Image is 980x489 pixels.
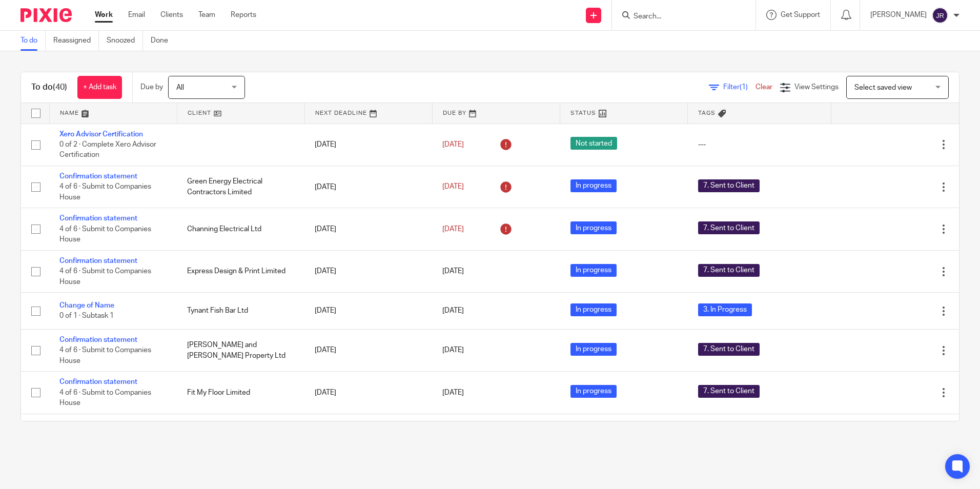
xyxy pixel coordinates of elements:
[442,347,464,354] span: [DATE]
[570,264,617,277] span: In progress
[177,250,304,292] td: Express Design & Print Limited
[160,10,183,20] a: Clients
[304,166,432,208] td: [DATE]
[59,347,151,364] span: 4 of 6 · Submit to Companies House
[177,166,304,208] td: Green Energy Electrical Contractors Limited
[59,389,151,407] span: 4 of 6 · Submit to Companies House
[698,264,760,277] span: 7. Sent to Client
[304,250,432,292] td: [DATE]
[442,141,464,148] span: [DATE]
[95,10,113,20] a: Work
[570,137,617,150] span: Not started
[231,10,256,20] a: Reports
[59,257,137,264] a: Confirmation statement
[59,302,114,309] a: Change of Name
[59,268,151,286] span: 4 of 6 · Submit to Companies House
[53,83,67,91] span: (40)
[756,84,772,91] a: Clear
[59,378,137,385] a: Confirmation statement
[59,141,156,159] span: 0 of 2 · Complete Xero Advisor Certification
[176,84,184,91] span: All
[698,343,760,356] span: 7. Sent to Client
[177,329,304,371] td: [PERSON_NAME] and [PERSON_NAME] Property Ltd
[59,336,137,343] a: Confirmation statement
[794,84,839,91] span: View Settings
[140,82,163,92] p: Due by
[198,10,215,20] a: Team
[53,31,99,51] a: Reassigned
[59,131,143,138] a: Xero Advisor Certification
[59,215,137,222] a: Confirmation statement
[698,110,716,116] span: Tags
[304,293,432,329] td: [DATE]
[698,179,760,192] span: 7. Sent to Client
[442,308,464,315] span: [DATE]
[698,139,821,150] div: ---
[570,221,617,234] span: In progress
[442,226,464,233] span: [DATE]
[304,124,432,166] td: [DATE]
[570,385,617,398] span: In progress
[151,31,176,51] a: Done
[932,7,948,24] img: svg%3E
[870,10,927,20] p: [PERSON_NAME]
[107,31,143,51] a: Snoozed
[442,184,464,191] span: [DATE]
[304,329,432,371] td: [DATE]
[31,82,67,93] h1: To do
[304,208,432,250] td: [DATE]
[854,84,912,91] span: Select saved view
[442,268,464,275] span: [DATE]
[21,31,46,51] a: To do
[177,293,304,329] td: Tynant Fish Bar Ltd
[698,221,760,234] span: 7. Sent to Client
[781,11,820,18] span: Get Support
[177,372,304,414] td: Fit My Floor Limited
[59,173,137,180] a: Confirmation statement
[740,84,748,91] span: (1)
[128,10,145,20] a: Email
[442,389,464,396] span: [DATE]
[570,303,617,316] span: In progress
[723,84,756,91] span: Filter
[570,343,617,356] span: In progress
[59,313,114,320] span: 0 of 1 · Subtask 1
[698,385,760,398] span: 7. Sent to Client
[698,303,752,316] span: 3. In Progress
[59,184,151,201] span: 4 of 6 · Submit to Companies House
[570,179,617,192] span: In progress
[77,76,122,99] a: + Add task
[304,372,432,414] td: [DATE]
[177,414,304,450] td: Ambercouch
[21,8,72,22] img: Pixie
[177,208,304,250] td: Channing Electrical Ltd
[304,414,432,450] td: [DATE]
[632,12,725,22] input: Search
[59,226,151,243] span: 4 of 6 · Submit to Companies House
